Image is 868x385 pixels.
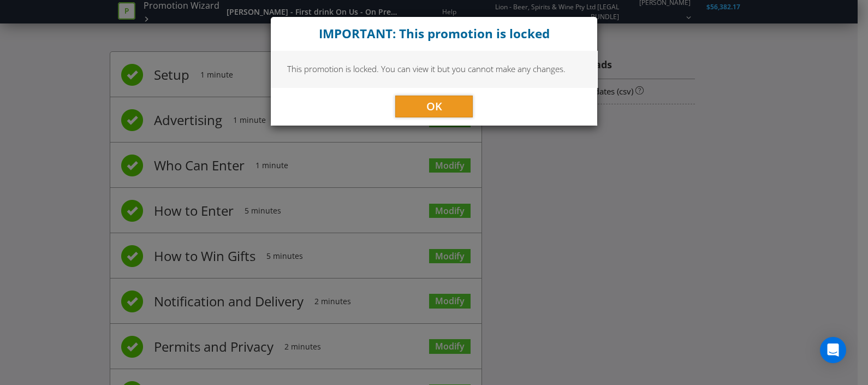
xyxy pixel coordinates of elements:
div: This promotion is locked. You can view it but you cannot make any changes. [271,51,597,87]
span: OK [426,99,442,114]
div: Close [271,17,597,51]
button: OK [395,96,473,117]
strong: IMPORTANT: This promotion is locked [319,25,550,42]
div: Open Intercom Messenger [820,337,846,363]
